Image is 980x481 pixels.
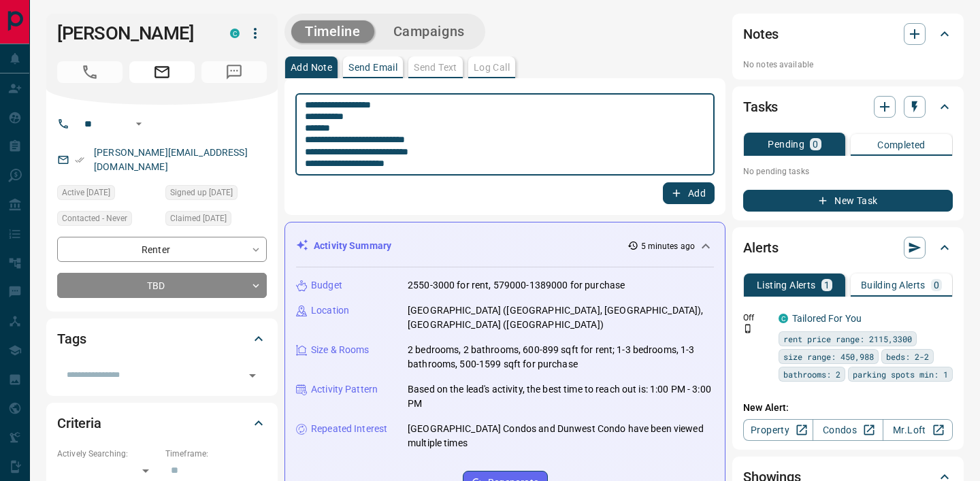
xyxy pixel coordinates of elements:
h2: Alerts [743,237,779,259]
div: Activity Summary5 minutes ago [296,233,714,259]
button: New Task [743,190,953,212]
span: Claimed [DATE] [170,212,227,225]
span: No Number [57,61,122,83]
svg: Push Notification Only [743,324,753,333]
a: Mr.Loft [883,419,953,441]
h2: Notes [743,23,779,45]
button: Open [243,366,262,385]
p: Timeframe: [165,448,267,460]
p: Add Note [291,63,332,72]
span: parking spots min: 1 [853,367,948,381]
div: Tags [57,322,267,355]
span: Contacted - Never [62,212,127,225]
button: Open [131,116,147,132]
p: [GEOGRAPHIC_DATA] Condos and Dunwest Condo have been viewed multiple times [408,422,714,450]
div: Alerts [743,231,953,264]
div: Mon Nov 18 2024 [165,185,267,204]
span: Active [DATE] [62,186,110,199]
span: Signed up [DATE] [170,186,233,199]
p: 2550-3000 for rent, 579000-1389000 for purchase [408,278,625,293]
div: Criteria [57,407,267,439]
div: TBD [57,273,267,298]
p: 0 [813,139,818,149]
p: 1 [824,280,830,290]
h1: [PERSON_NAME] [57,22,210,44]
h2: Tags [57,328,86,350]
p: New Alert: [743,401,953,415]
p: Listing Alerts [757,280,816,290]
p: No notes available [743,59,953,71]
div: Renter [57,237,267,262]
p: 2 bedrooms, 2 bathrooms, 600-899 sqft for rent; 1-3 bedrooms, 1-3 bathrooms, 500-1599 sqft for pu... [408,343,714,371]
a: Condos [813,419,883,441]
p: Based on the lead's activity, the best time to reach out is: 1:00 PM - 3:00 PM [408,382,714,411]
button: Add [663,182,715,204]
div: condos.ca [230,29,240,38]
div: Notes [743,18,953,50]
p: Activity Pattern [311,382,378,397]
button: Timeline [291,20,374,43]
p: Off [743,312,770,324]
span: rent price range: 2115,3300 [783,332,912,346]
a: Property [743,419,813,441]
p: 0 [934,280,939,290]
p: Activity Summary [314,239,391,253]
p: [GEOGRAPHIC_DATA] ([GEOGRAPHIC_DATA], [GEOGRAPHIC_DATA]), [GEOGRAPHIC_DATA] ([GEOGRAPHIC_DATA]) [408,303,714,332]
p: Budget [311,278,342,293]
span: size range: 450,988 [783,350,874,363]
p: Actively Searching: [57,448,159,460]
h2: Tasks [743,96,778,118]
p: No pending tasks [743,161,953,182]
div: Tasks [743,90,953,123]
span: Email [129,61,195,83]
p: Building Alerts [861,280,926,290]
p: Completed [877,140,926,150]
p: Size & Rooms [311,343,370,357]
p: Send Email [348,63,397,72]
span: beds: 2-2 [886,350,929,363]
svg: Email Verified [75,155,84,165]
p: Location [311,303,349,318]
span: bathrooms: 2 [783,367,840,381]
h2: Criteria [57,412,101,434]
div: condos.ca [779,314,788,323]
span: No Number [201,61,267,83]
div: Mon Nov 18 2024 [165,211,267,230]
button: Campaigns [380,20,478,43]
div: Sat May 17 2025 [57,185,159,204]
p: Repeated Interest [311,422,387,436]
a: Tailored For You [792,313,862,324]
p: 5 minutes ago [641,240,695,252]
a: [PERSON_NAME][EMAIL_ADDRESS][DOMAIN_NAME] [94,147,248,172]
p: Pending [768,139,804,149]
